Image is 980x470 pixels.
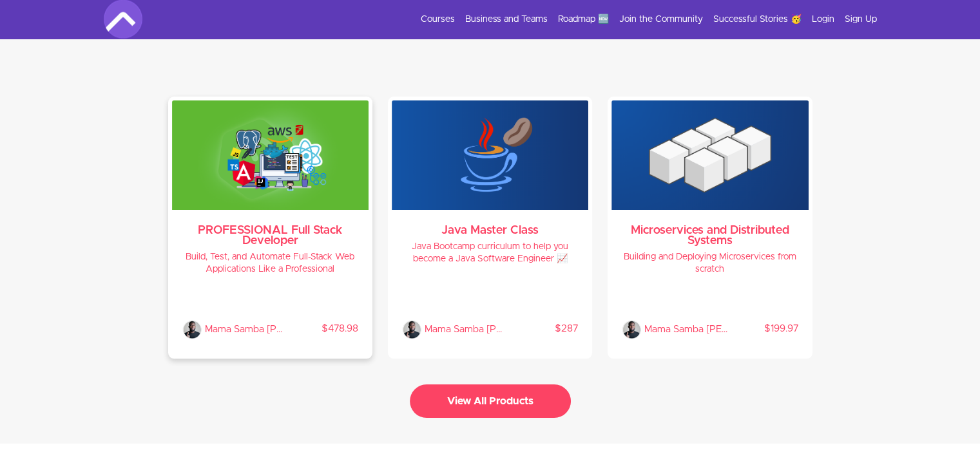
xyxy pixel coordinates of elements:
p: $199.97 [727,323,798,335]
a: Login [812,13,834,26]
p: $287 [508,323,578,335]
img: Mama Samba Braima Nelson [182,320,202,339]
img: Mama Samba Braima Nelson [402,320,421,339]
p: Mama Samba Braima Nelson [205,320,288,339]
h4: Build, Test, and Automate Full-Stack Web Applications Like a Professional [182,251,358,276]
a: Microservices and Distributed Systems Building and Deploying Microservices from scratch Mama Samb... [611,100,808,355]
img: KxJrDWUAT7eboSIIw62Q_java-master-class.png [392,100,588,210]
a: Java Master Class Java Bootcamp curriculum to help you become a Java Software Engineer 📈 Mama Sam... [392,100,588,355]
a: Roadmap 🆕 [558,13,609,26]
img: Mama Samba Braima Nelson [622,320,641,339]
h3: Java Master Class [402,225,578,236]
a: Successful Stories 🥳 [713,13,802,26]
button: View All Products [410,384,571,418]
a: Join the Community [619,13,703,26]
a: Business and Teams [465,13,548,26]
h3: Microservices and Distributed Systems [622,225,798,246]
p: $478.98 [288,323,358,335]
a: View All Products [410,399,571,406]
a: PROFESSIONAL Full Stack Developer Build, Test, and Automate Full-Stack Web Applications Like a Pr... [172,100,369,355]
h4: Java Bootcamp curriculum to help you become a Java Software Engineer 📈 [402,241,578,265]
a: Sign Up [845,13,877,26]
p: Mama Samba Braima Nelson [425,320,508,339]
img: WPzdydpSLWzi0DE2vtpQ_full-stack-professional.png [172,100,369,210]
h3: PROFESSIONAL Full Stack Developer [182,225,358,246]
a: Courses [421,13,455,26]
img: TihXErSBeUGYhRLXbhsQ_microservices.png [611,100,808,210]
h4: Building and Deploying Microservices from scratch [622,251,798,276]
p: Mama Samba Braima Nelson [644,320,727,339]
